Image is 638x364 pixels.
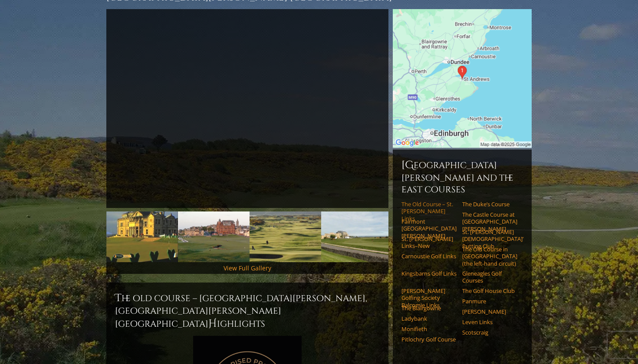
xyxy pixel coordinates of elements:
[393,9,532,148] img: Google Map of St Andrews Links, St Andrews, United Kingdom
[401,305,457,312] a: The Blairgowrie
[401,158,523,195] h6: [GEOGRAPHIC_DATA][PERSON_NAME] and the East Courses
[401,235,457,250] a: St. [PERSON_NAME] Links–New
[224,264,271,272] a: View Full Gallery
[462,318,517,325] a: Leven Links
[462,308,517,315] a: [PERSON_NAME]
[462,298,517,305] a: Panmure
[462,201,517,208] a: The Duke’s Course
[462,228,517,250] a: St. [PERSON_NAME] [DEMOGRAPHIC_DATA]’ Putting Club
[208,317,217,331] span: H
[401,325,457,332] a: Monifieth
[401,218,457,239] a: Fairmont [GEOGRAPHIC_DATA][PERSON_NAME]
[401,253,457,260] a: Carnoustie Golf Links
[401,287,457,309] a: [PERSON_NAME] Golfing Society Balcomie Links
[401,336,457,343] a: Pitlochry Golf Course
[462,287,517,294] a: The Golf House Club
[462,246,517,267] a: The Old Course in [GEOGRAPHIC_DATA] (the left-hand circuit)
[115,291,380,331] h2: The Old Course – [GEOGRAPHIC_DATA][PERSON_NAME], [GEOGRAPHIC_DATA][PERSON_NAME] [GEOGRAPHIC_DATA]...
[401,201,457,222] a: The Old Course – St. [PERSON_NAME] Links
[462,270,517,284] a: Gleneagles Golf Courses
[401,270,457,277] a: Kingsbarns Golf Links
[401,315,457,322] a: Ladybank
[462,211,517,232] a: The Castle Course at [GEOGRAPHIC_DATA][PERSON_NAME]
[462,329,517,336] a: Scotscraig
